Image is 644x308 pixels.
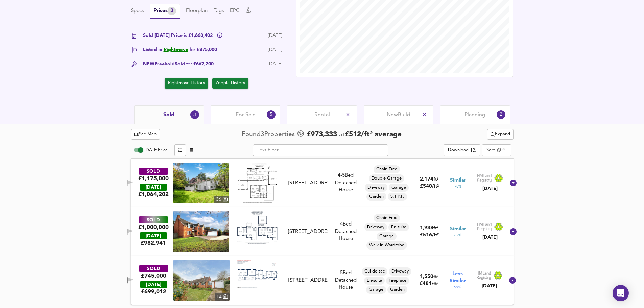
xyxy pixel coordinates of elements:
[389,184,409,192] div: Garage
[420,226,433,231] span: 1,938
[386,278,409,284] span: Fireplace
[388,223,409,231] div: En-suite
[365,184,387,192] div: Driveway
[173,163,229,203] img: property thumbnail
[242,130,296,139] div: Found 3 Propert ies
[448,147,469,155] div: Download
[477,222,503,231] img: Land Registry
[158,47,164,52] span: on
[163,111,174,119] span: Sold
[464,111,485,119] span: Planning
[138,223,169,231] div: £1,000,000
[450,270,466,285] span: Less Similar
[377,233,397,239] span: Garage
[482,144,511,156] div: Sort
[387,286,407,294] div: Garden
[497,110,505,119] div: 2
[389,185,409,191] span: Garage
[145,148,168,152] span: [DATE] Price
[141,288,166,295] span: £ 699,012
[388,194,407,200] span: S.T.P.P.
[389,268,411,275] span: Driveway
[366,194,386,200] span: Garden
[366,242,407,248] span: Walk-in Wardrobe
[214,196,229,203] div: 36
[184,33,187,38] span: is
[139,216,168,223] div: SOLD
[216,79,245,87] span: Zoopla History
[454,233,461,238] span: 62 %
[186,7,208,15] button: Floorplan
[366,241,407,250] div: Walk-in Wardrobe
[432,184,439,189] span: / ft²
[214,7,224,15] button: Tags
[175,61,214,68] span: Sold £667,200
[369,174,404,183] div: Double Garage
[508,276,517,284] svg: Show Details
[450,177,466,184] span: Similar
[386,277,409,285] div: Fireplace
[420,177,433,182] span: 2,174
[509,228,517,236] svg: Show Details
[212,78,248,89] button: Zoopla History
[190,47,195,52] span: for
[253,144,388,156] input: Text Filter...
[143,46,217,53] span: Listed £875,000
[388,224,409,230] span: En-suite
[131,256,514,305] div: SOLD£745,000 [DATE]£699,012property thumbnail 14 Floorplan[STREET_ADDRESS]5Bed Detached HouseCul-...
[387,111,410,119] span: New Build
[432,233,439,237] span: / ft²
[138,191,169,198] span: £ 1,064,202
[143,32,214,39] span: Sold [DATE] Price £1,668,402
[365,185,387,191] span: Driveway
[190,110,199,119] div: 3
[433,177,438,182] span: ft²
[307,129,337,140] span: £ 973,333
[454,285,461,290] span: 59 %
[491,131,510,138] span: Expand
[364,277,385,285] div: En-suite
[362,268,387,275] span: Cul-de-sac
[477,174,503,183] img: Land Registry
[139,168,168,175] div: SOLD
[268,32,282,39] div: [DATE]
[362,267,387,276] div: Cul-de-sac
[364,278,385,284] span: En-suite
[487,129,514,140] div: split button
[230,7,240,15] button: EPC
[314,111,330,119] span: Rental
[509,179,517,187] svg: Show Details
[173,260,230,301] a: property thumbnail 14
[131,207,514,256] div: SOLD£1,000,000 [DATE]£982,941property thumbnailFloorplan[STREET_ADDRESS]4Bed Detached HouseChain ...
[267,110,276,119] div: 5
[432,282,438,286] span: / ft²
[364,223,387,231] div: Driveway
[433,226,438,230] span: ft²
[285,228,330,235] div: The Red House, Ascot Road, SL6 2HT
[420,184,439,189] span: £ 540
[131,129,160,140] button: See Map
[285,180,330,187] div: The New House, Canon Hill Drive, SL6 2EU
[374,165,400,173] div: Chain Free
[143,61,214,68] div: NEW Freehold
[288,180,328,187] div: [STREET_ADDRESS]
[186,62,192,66] span: for
[454,184,461,189] span: 78 %
[450,226,466,233] span: Similar
[173,211,229,252] img: property thumbnail
[150,4,180,19] button: Prices3
[366,287,386,293] span: Garage
[420,274,433,279] span: 1,550
[331,221,361,242] div: 4 Bed Detached House
[331,172,361,179] div: Rightmove thinks this is a 5 bed but Zoopla states 4 bed, so we're showing you both here
[374,166,400,172] span: Chain Free
[476,271,503,280] img: Land Registry
[345,131,402,138] span: £ 512 / ft² average
[131,7,144,15] button: Specs
[366,193,386,201] div: Garden
[476,283,503,289] div: [DATE]
[165,78,208,89] button: Rightmove History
